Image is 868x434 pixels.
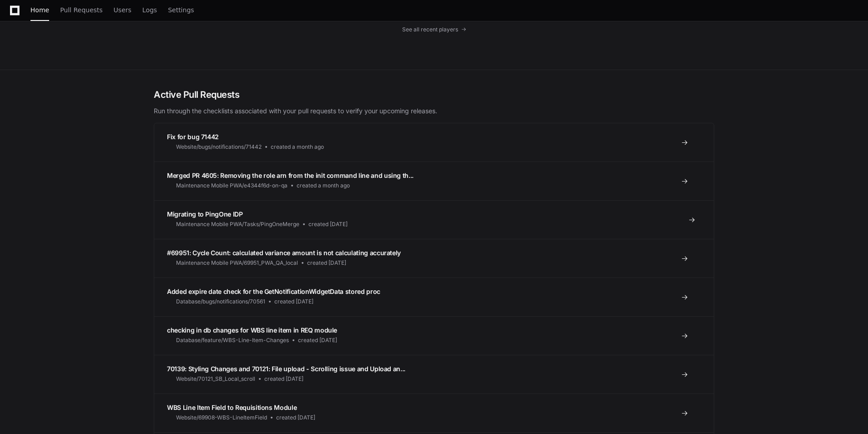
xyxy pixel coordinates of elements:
h2: Active Pull Requests [154,88,714,101]
span: Database/bugs/notifications/70561 [176,298,265,305]
span: Website/bugs/notifications/71442 [176,143,262,151]
span: created a month ago [297,182,350,189]
span: Added expire date check for the GetNotificationWidgetData stored proc [167,288,380,295]
span: created [DATE] [264,375,303,383]
span: Website/70121_SB_Local_scroll [176,375,255,383]
span: Logs [142,7,157,13]
span: Users [114,7,131,13]
span: Website/69908-WBS-LineItemField [176,414,267,421]
span: Migrating to PingOne IDP [167,210,243,218]
span: created [DATE] [276,414,315,421]
span: Pull Requests [60,7,102,13]
span: checking in db changes for WBS line item in REQ module [167,326,337,334]
span: See all recent players [402,26,458,33]
a: 70139: Styling Changes and 70121: File upload - Scrolling issue and Upload an...Website/70121_SB_... [154,355,714,394]
span: Maintenance Mobile PWA/e4344f6d-on-qa [176,182,288,189]
span: Maintenance Mobile PWA/Tasks/PingOneMerge [176,221,299,228]
span: created [DATE] [298,337,337,344]
span: created [DATE] [308,221,348,228]
span: Home [30,7,49,13]
span: Database/feature/WBS-Line-Item-Changes [176,337,289,344]
span: created [DATE] [307,259,346,267]
a: See all recent players [281,26,587,33]
a: #69951: Cycle Count: calculated variance amount is not calculating accuratelyMaintenance Mobile P... [154,239,714,278]
span: WBS Line Item Field to Requisitions Module [167,404,297,411]
span: Settings [168,7,194,13]
span: 70139: Styling Changes and 70121: File upload - Scrolling issue and Upload an... [167,365,405,373]
span: Merged PR 4605: Removing the role arn from the init command line and using th... [167,172,414,179]
span: #69951: Cycle Count: calculated variance amount is not calculating accurately [167,249,401,257]
a: Merged PR 4605: Removing the role arn from the init command line and using th...Maintenance Mobil... [154,161,714,200]
a: checking in db changes for WBS line item in REQ moduleDatabase/feature/WBS-Line-Item-Changescreat... [154,316,714,355]
span: created a month ago [271,143,324,151]
a: Added expire date check for the GetNotificationWidgetData stored procDatabase/bugs/notifications/... [154,278,714,316]
span: created [DATE] [274,298,313,305]
span: Maintenance Mobile PWA/69951_PWA_QA_local [176,259,298,267]
span: Fix for bug 71442 [167,133,219,141]
a: Migrating to PingOne IDPMaintenance Mobile PWA/Tasks/PingOneMergecreated [DATE] [154,200,714,239]
p: Run through the checklists associated with your pull requests to verify your upcoming releases. [154,106,714,116]
a: Fix for bug 71442Website/bugs/notifications/71442created a month ago [154,123,714,161]
a: WBS Line Item Field to Requisitions ModuleWebsite/69908-WBS-LineItemFieldcreated [DATE] [154,394,714,432]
